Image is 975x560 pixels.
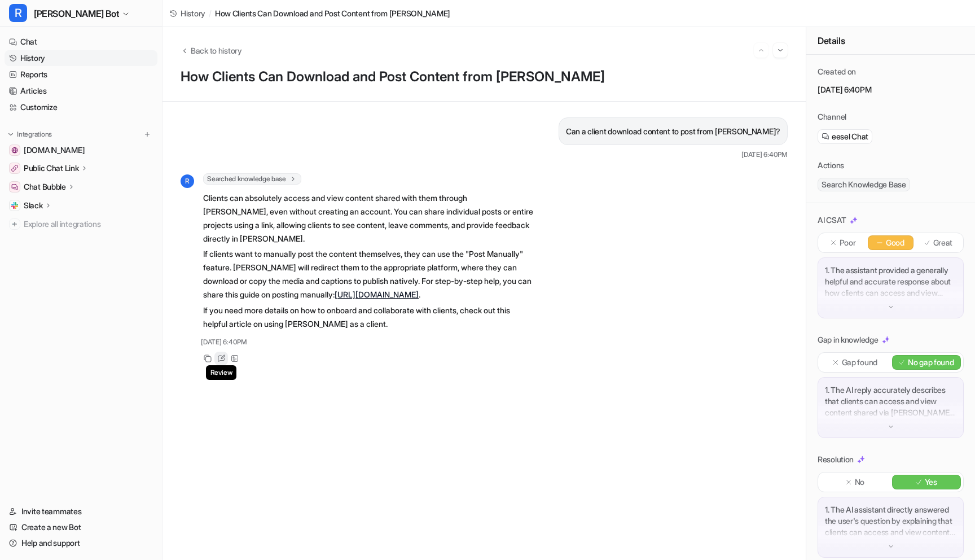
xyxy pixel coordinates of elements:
span: How Clients Can Download and Post Content from [PERSON_NAME] [215,7,450,19]
img: expand menu [7,130,15,138]
span: Searched knowledge base [203,173,301,185]
span: Search Knowledge Base [818,178,910,191]
p: Good [886,237,904,248]
p: Can a client download content to post from [PERSON_NAME]? [566,125,780,138]
p: No gap found [908,357,954,368]
span: Review [206,365,237,380]
p: No [855,476,864,488]
h1: How Clients Can Download and Post Content from [PERSON_NAME] [181,69,788,85]
span: [DATE] 6:40PM [741,150,788,160]
p: [DATE] 6:40PM [818,84,964,95]
img: menu_add.svg [143,130,151,138]
img: eeselChat [822,133,829,141]
span: [DOMAIN_NAME] [24,145,85,156]
button: Integrations [5,129,55,140]
img: down-arrow [887,303,895,311]
a: Create a new Bot [5,519,157,535]
p: Clients can absolutely access and view content shared with them through [PERSON_NAME], even witho... [203,191,533,246]
p: Created on [818,66,856,77]
img: Public Chat Link [11,165,18,172]
p: Channel [818,111,846,123]
p: 1. The AI reply accurately describes that clients can access and view content shared via [PERSON_... [825,384,956,418]
a: eesel Chat [822,131,868,142]
a: getrella.com[DOMAIN_NAME] [5,142,157,158]
img: down-arrow [887,542,895,550]
p: Integrations [17,130,52,139]
a: History [5,50,157,66]
a: Help and support [5,535,157,551]
p: Chat Bubble [24,181,66,193]
button: Back to history [181,45,242,56]
p: AI CSAT [818,215,846,226]
div: Details [806,27,975,55]
p: Slack [24,200,43,211]
img: Previous session [757,45,765,55]
a: Customize [5,99,157,115]
p: Yes [925,476,937,488]
p: Public Chat Link [24,163,79,174]
a: Chat [5,34,157,50]
button: Go to next session [773,43,788,58]
img: down-arrow [887,423,895,431]
span: eesel Chat [832,131,868,142]
span: History [181,7,205,19]
img: Slack [11,202,18,209]
p: 1. The assistant provided a generally helpful and accurate response about how clients can access ... [825,265,956,299]
p: If clients want to manually post the content themselves, they can use the "Post Manually" feature... [203,247,533,301]
p: Resolution [818,454,854,465]
a: Articles [5,83,157,99]
img: explore all integrations [9,218,20,230]
a: Explore all integrations [5,216,157,232]
a: History [169,7,205,19]
a: Reports [5,67,157,82]
span: / [209,7,212,19]
span: R [181,174,194,188]
img: Chat Bubble [11,183,18,190]
img: getrella.com [11,147,18,154]
a: [URL][DOMAIN_NAME] [335,290,419,299]
span: R [9,4,27,22]
a: Invite teammates [5,504,157,519]
span: Explore all integrations [24,215,153,233]
span: Back to history [191,45,242,56]
span: [PERSON_NAME] Bot [34,6,119,21]
button: Go to previous session [754,43,768,58]
p: Actions [818,160,844,171]
p: If you need more details on how to onboard and collaborate with clients, check out this helpful a... [203,304,533,331]
p: 1. The AI assistant directly answered the user's question by explaining that clients can access a... [825,504,956,538]
img: Next session [776,45,784,55]
p: Great [933,237,953,248]
p: Gap found [842,357,877,368]
p: Poor [840,237,856,248]
span: [DATE] 6:40PM [201,337,247,347]
p: Gap in knowledge [818,334,879,345]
